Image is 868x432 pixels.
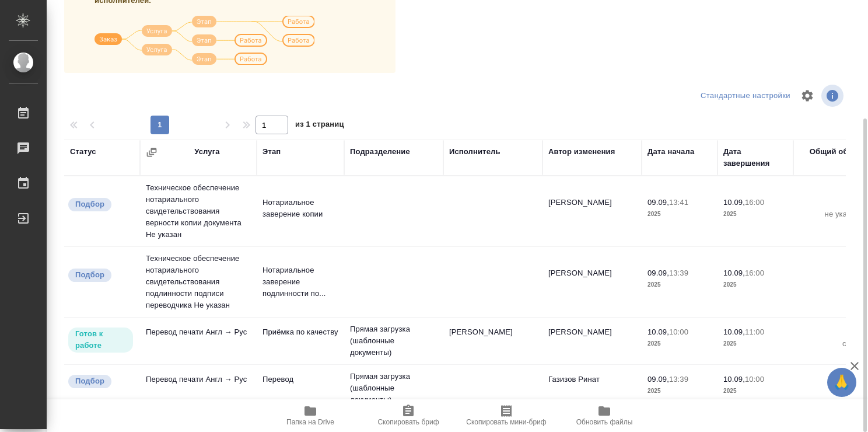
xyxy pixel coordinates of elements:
[647,338,712,350] p: 2025
[647,279,712,291] p: 2025
[542,368,642,409] td: Газизов Ринат
[669,328,688,336] p: 10:00
[647,208,712,220] p: 2025
[793,82,821,110] span: Настроить таблицу
[140,368,257,409] td: Перевод печати Англ → Рус
[745,269,764,277] p: 16:00
[344,318,443,364] td: Прямая загрузка (шаблонные документы)
[359,399,457,432] button: Скопировать бриф
[821,85,846,107] span: Посмотреть информацию
[443,320,542,361] td: [PERSON_NAME]
[262,326,338,338] p: Приёмка по качеству
[555,399,653,432] button: Обновить файлы
[140,320,257,361] td: Перевод печати Англ → Рус
[647,328,669,336] p: 10.09,
[669,198,688,207] p: 13:41
[647,269,669,277] p: 09.09,
[576,418,633,426] span: Обновить файлы
[75,328,126,351] p: Готов к работе
[723,279,787,291] p: 2025
[548,146,615,158] div: Автор изменения
[799,279,863,291] p: док.
[466,418,546,426] span: Скопировать мини-бриф
[647,385,712,397] p: 2025
[698,87,793,105] div: split button
[799,385,863,397] p: слово
[810,146,863,158] div: Общий объем
[799,374,863,385] p: 1
[723,269,745,277] p: 10.09,
[70,146,96,158] div: Статус
[542,191,642,232] td: [PERSON_NAME]
[745,198,764,207] p: 16:00
[262,197,338,220] p: Нотариальное заверение копии
[723,375,745,384] p: 10.09,
[832,370,852,395] span: 🙏
[723,146,787,169] div: Дата завершения
[669,269,688,277] p: 13:39
[286,418,334,426] span: Папка на Drive
[344,365,443,412] td: Прямая загрузка (шаблонные документы)
[723,208,787,220] p: 2025
[723,338,787,350] p: 2025
[723,328,745,336] p: 10.09,
[194,146,219,158] div: Услуга
[799,197,863,208] p: 0
[827,368,856,397] button: 🙏
[377,418,439,426] span: Скопировать бриф
[799,326,863,338] p: 1
[350,146,410,158] div: Подразделение
[723,198,745,207] p: 10.09,
[75,269,104,281] p: Подбор
[799,267,863,279] p: 0
[669,375,688,384] p: 13:39
[542,320,642,361] td: [PERSON_NAME]
[262,374,338,385] p: Перевод
[262,264,338,299] p: Нотариальное заверение подлинности по...
[75,198,104,210] p: Подбор
[295,117,344,134] span: из 1 страниц
[146,147,157,158] button: Сгруппировать
[140,176,257,246] td: Техническое обеспечение нотариального свидетельствования верности копии документа Не указан
[647,198,669,207] p: 09.09,
[799,208,863,220] p: не указано
[647,375,669,384] p: 09.09,
[75,375,104,387] p: Подбор
[799,338,863,350] p: слово
[542,262,642,302] td: [PERSON_NAME]
[449,146,501,158] div: Исполнитель
[723,385,787,397] p: 2025
[647,146,694,158] div: Дата начала
[745,328,764,336] p: 11:00
[745,375,764,384] p: 10:00
[262,146,281,158] div: Этап
[457,399,555,432] button: Скопировать мини-бриф
[140,247,257,317] td: Техническое обеспечение нотариального свидетельствования подлинности подписи переводчика Не указан
[261,399,359,432] button: Папка на Drive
